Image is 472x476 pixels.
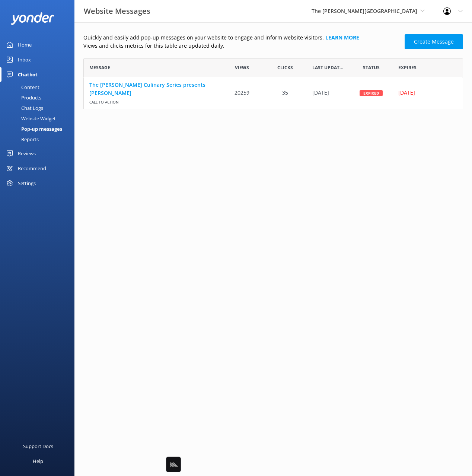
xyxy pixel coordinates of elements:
div: Content [4,82,39,92]
div: Chatbot [18,67,38,82]
a: Create Message [405,34,463,49]
div: row [83,77,463,109]
div: Reviews [18,146,36,161]
div: Home [18,37,32,52]
div: Chat Logs [4,103,43,113]
div: Recommend [18,161,46,176]
span: Call to action [89,97,215,105]
span: Last updated [312,64,344,71]
a: Content [4,82,74,92]
div: Support Docs [23,439,53,454]
p: Quickly and easily add pop-up messages on your website to engage and inform website visitors. [83,34,400,42]
a: Reports [4,134,74,145]
div: Help [33,454,43,469]
p: Views and clicks metrics for this table are updated daily. [83,42,400,50]
div: Reports [4,134,39,145]
div: Inbox [18,52,31,67]
a: Pop-up messages [4,124,74,134]
div: Expired [360,90,383,96]
a: Chat Logs [4,103,74,113]
a: The [PERSON_NAME] Culinary Series presents [PERSON_NAME] [89,80,215,97]
div: Settings [18,176,36,191]
span: Status [363,64,380,71]
span: Expires [398,64,417,71]
span: The [PERSON_NAME][GEOGRAPHIC_DATA] [312,7,417,15]
div: Pop-up messages [4,124,62,134]
div: 35 [264,77,307,109]
span: Clicks [277,64,293,71]
img: yonder-white-logo.png [11,12,54,25]
div: grid [83,77,463,109]
a: Website Widget [4,113,74,124]
h3: Website Messages [84,5,150,17]
div: [DATE] [398,89,453,97]
span: Views [235,64,249,71]
a: Learn more [325,34,359,41]
a: Products [4,92,74,103]
div: 27 Jun 2025 [307,77,350,109]
div: Products [4,92,41,103]
span: Message [89,64,110,71]
div: Website Widget [4,113,56,124]
div: 20259 [220,77,264,109]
